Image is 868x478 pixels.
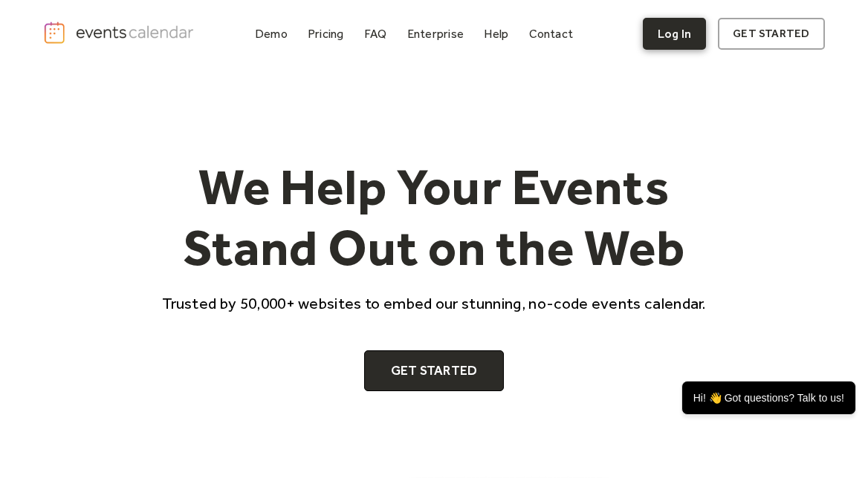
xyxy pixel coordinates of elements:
[484,30,508,38] div: Help
[364,350,505,392] a: Get Started
[358,24,393,44] a: FAQ
[249,24,294,44] a: Demo
[43,21,197,45] a: home
[523,24,580,44] a: Contact
[529,30,574,38] div: Contact
[407,30,464,38] div: Enterprise
[718,18,824,50] a: get started
[255,30,288,38] div: Demo
[478,24,514,44] a: Help
[643,18,706,50] a: Log In
[308,30,344,38] div: Pricing
[364,30,387,38] div: FAQ
[149,292,719,314] p: Trusted by 50,000+ websites to embed our stunning, no-code events calendar.
[401,24,470,44] a: Enterprise
[149,157,719,278] h1: We Help Your Events Stand Out on the Web
[302,24,350,44] a: Pricing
